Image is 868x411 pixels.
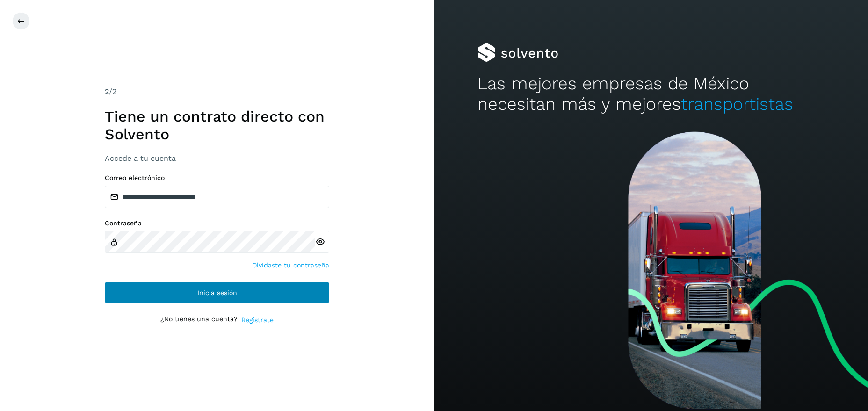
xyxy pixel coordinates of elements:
[252,260,329,270] a: Olvidaste tu contraseña
[477,73,825,115] h2: Las mejores empresas de México necesitan más y mejores
[105,86,329,97] div: /2
[160,315,238,325] p: ¿No tienes una cuenta?
[681,94,793,114] span: transportistas
[105,174,329,182] label: Correo electrónico
[241,315,274,325] a: Regístrate
[197,289,237,296] span: Inicia sesión
[105,219,329,227] label: Contraseña
[105,154,329,163] h3: Accede a tu cuenta
[105,108,329,144] h1: Tiene un contrato directo con Solvento
[105,87,109,96] span: 2
[105,281,329,304] button: Inicia sesión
